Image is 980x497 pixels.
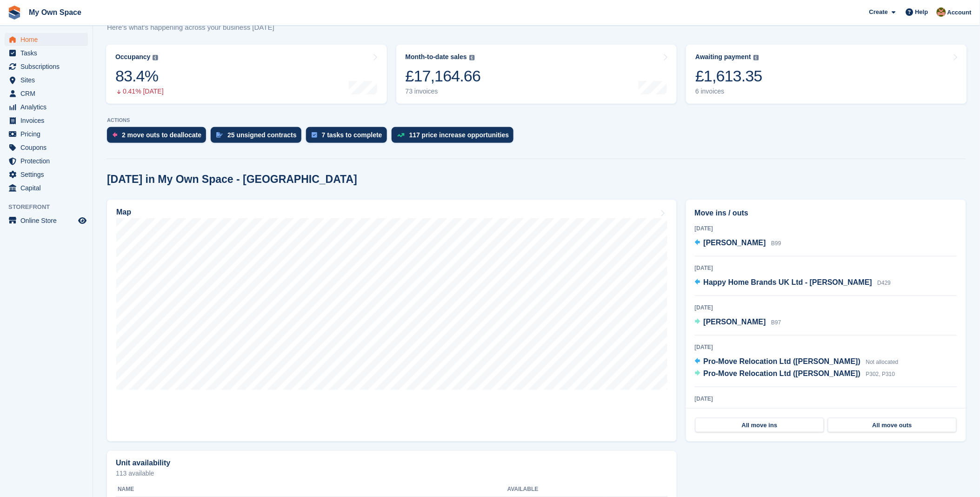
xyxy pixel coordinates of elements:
p: Here's what's happening across your business [DATE] [107,22,274,33]
div: [DATE] [695,264,957,272]
img: icon-info-grey-7440780725fd019a000dd9b08b2336e03edf1995a4989e88bcd33f0948082b44.svg [153,55,158,60]
span: Analytics [20,101,76,114]
a: My Own Space [25,5,85,20]
p: 113 available [116,470,668,477]
a: All move ins [695,418,824,433]
span: B99 [771,240,781,247]
span: Coupons [20,141,76,154]
a: [PERSON_NAME] B97 [695,316,781,329]
a: 7 tasks to complete [306,127,392,148]
div: 83.4% [115,67,164,86]
div: £17,164.66 [406,67,481,86]
span: Help [915,7,928,17]
span: B97 [771,319,781,326]
div: Awaiting payment [695,53,751,61]
th: Name [116,482,507,497]
span: P302, P310 [866,371,895,377]
span: D429 [878,280,891,286]
span: Create [869,7,888,17]
th: Available [507,482,606,497]
a: menu [5,128,88,141]
span: [PERSON_NAME] [704,239,766,247]
a: Happy Home Brands UK Ltd - [PERSON_NAME] D429 [695,277,891,289]
img: task-75834270c22a3079a89374b754ae025e5fb1db73e45f91037f5363f120a921f8.svg [312,132,317,138]
a: Preview store [77,215,88,226]
span: Pricing [20,128,76,141]
img: price_increase_opportunities-93ffe204e8149a01c8c9dc8f82e8f89637d9d84a8eef4429ea346261dce0b2c0.svg [397,133,405,137]
a: Occupancy 83.4% 0.41% [DATE] [106,45,387,104]
span: Pro-Move Relocation Ltd ([PERSON_NAME]) [704,369,861,377]
a: menu [5,141,88,154]
a: menu [5,214,88,227]
span: Sites [20,74,76,87]
span: [PERSON_NAME] [704,318,766,326]
span: Capital [20,181,76,195]
div: 2 move outs to deallocate [122,131,201,139]
div: [DATE] [695,224,957,233]
span: Storefront [8,202,93,212]
a: Pro-Move Relocation Ltd ([PERSON_NAME]) P302, P310 [695,368,895,380]
div: 117 price increase opportunities [409,131,509,139]
a: 117 price increase opportunities [392,127,519,148]
h2: [DATE] in My Own Space - [GEOGRAPHIC_DATA] [107,173,357,186]
span: Not allocated [866,359,899,365]
a: [PERSON_NAME] B99 [695,237,781,249]
h2: Move ins / outs [695,208,957,219]
h2: Map [116,208,131,216]
span: Pro-Move Relocation Ltd ([PERSON_NAME]) [704,357,861,365]
div: [DATE] [695,343,957,351]
div: 7 tasks to complete [322,131,382,139]
a: 2 move outs to deallocate [107,127,211,148]
a: menu [5,114,88,127]
a: menu [5,33,88,46]
div: 0.41% [DATE] [115,87,164,95]
div: 25 unsigned contracts [227,131,297,139]
img: stora-icon-8386f47178a22dfd0bd8f6a31ec36ba5ce8667c1dd55bd0f319d3a0aa187defe.svg [7,6,21,20]
p: ACTIONS [107,117,966,123]
a: Month-to-date sales £17,164.66 73 invoices [396,45,677,104]
a: Pro-Move Relocation Ltd ([PERSON_NAME]) Not allocated [695,356,899,368]
div: Month-to-date sales [406,53,467,61]
div: 6 invoices [695,87,762,95]
a: menu [5,47,88,60]
a: menu [5,168,88,181]
a: 25 unsigned contracts [211,127,306,148]
a: menu [5,181,88,195]
span: Account [947,8,972,17]
a: menu [5,101,88,114]
span: Tasks [20,47,76,60]
div: 73 invoices [406,87,481,95]
span: Protection [20,154,76,168]
h2: Unit availability [116,459,170,467]
a: menu [5,87,88,100]
span: Home [20,33,76,46]
span: Invoices [20,114,76,127]
span: Settings [20,168,76,181]
img: Keely Collin [937,7,946,17]
a: menu [5,74,88,87]
a: Map [107,200,677,442]
a: menu [5,60,88,73]
a: Awaiting payment £1,613.35 6 invoices [686,45,967,104]
div: [DATE] [695,303,957,312]
span: Subscriptions [20,60,76,73]
img: icon-info-grey-7440780725fd019a000dd9b08b2336e03edf1995a4989e88bcd33f0948082b44.svg [469,55,475,60]
div: Occupancy [115,53,150,61]
span: Happy Home Brands UK Ltd - [PERSON_NAME] [704,278,873,286]
img: icon-info-grey-7440780725fd019a000dd9b08b2336e03edf1995a4989e88bcd33f0948082b44.svg [753,55,759,60]
div: £1,613.35 [695,67,762,86]
img: move_outs_to_deallocate_icon-f764333ba52eb49d3ac5e1228854f67142a1ed5810a6f6cc68b1a99e826820c5.svg [113,132,117,138]
a: All move outs [828,418,957,433]
div: [DATE] [695,395,957,403]
a: menu [5,154,88,168]
span: CRM [20,87,76,100]
span: Online Store [20,214,76,227]
img: contract_signature_icon-13c848040528278c33f63329250d36e43548de30e8caae1d1a13099fd9432cc5.svg [216,132,223,138]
